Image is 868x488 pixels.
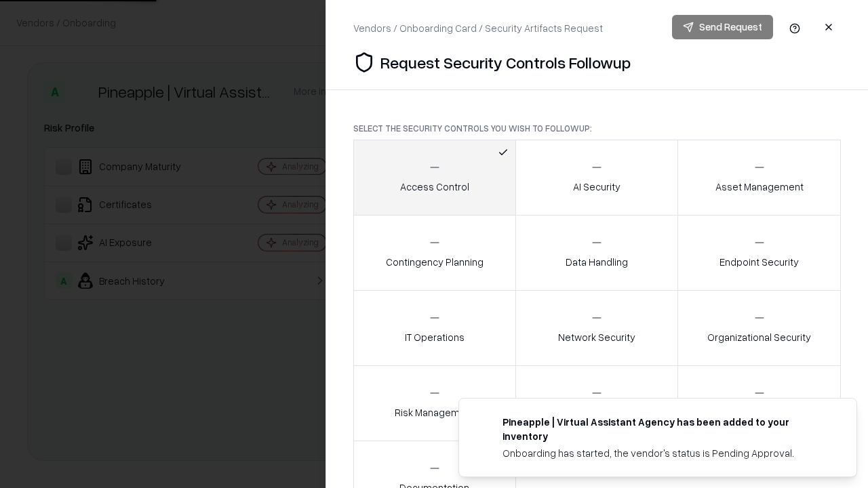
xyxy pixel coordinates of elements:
[558,330,635,344] p: Network Security
[353,290,516,366] button: IT Operations
[707,330,811,344] p: Organizational Security
[715,180,804,194] p: Asset Management
[515,290,679,366] button: Network Security
[353,215,516,291] button: Contingency Planning
[677,290,841,366] button: Organizational Security
[515,365,679,441] button: Security Incidents
[353,21,603,35] div: Vendors / Onboarding Card / Security Artifacts Request
[677,365,841,441] button: Threat Management
[677,215,841,291] button: Endpoint Security
[380,52,631,73] p: Request Security Controls Followup
[677,140,841,216] button: Asset Management
[515,140,679,216] button: AI Security
[353,365,516,441] button: Risk Management
[475,415,492,431] img: trypineapple.com
[400,180,469,194] p: Access Control
[353,140,516,216] button: Access Control
[502,415,824,443] div: Pineapple | Virtual Assistant Agency has been added to your inventory
[353,123,841,134] p: Select the security controls you wish to followup:
[566,255,628,269] p: Data Handling
[386,255,484,269] p: Contingency Planning
[502,446,824,460] div: Onboarding has started, the vendor's status is Pending Approval.
[405,330,465,344] p: IT Operations
[395,405,475,420] p: Risk Management
[719,255,799,269] p: Endpoint Security
[573,180,620,194] p: AI Security
[515,215,679,291] button: Data Handling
